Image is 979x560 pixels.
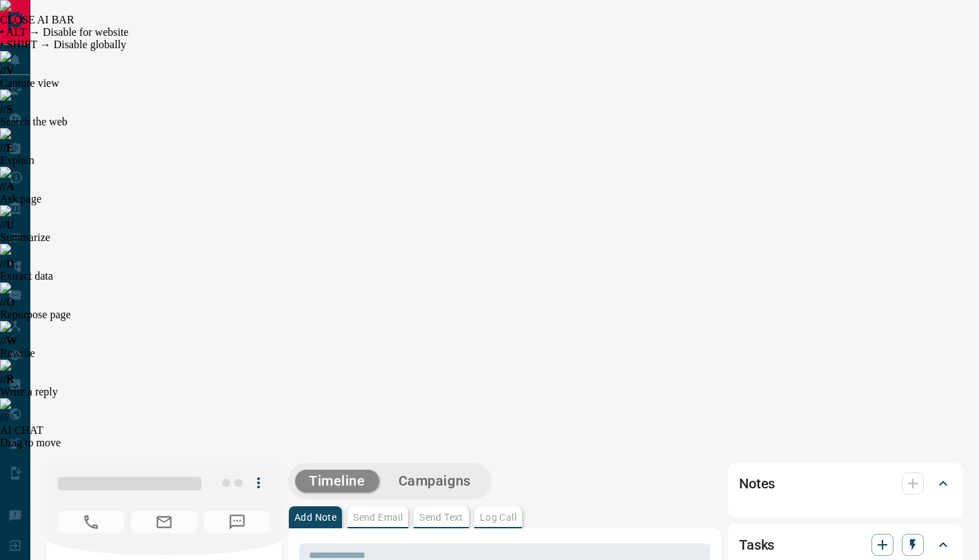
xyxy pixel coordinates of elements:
[131,511,197,533] span: No Email
[294,512,336,522] p: Add Note
[739,473,775,495] h2: Notes
[739,534,774,556] h2: Tasks
[58,511,124,533] span: No Number
[385,470,485,492] button: Campaigns
[739,467,951,500] div: Notes
[295,470,379,492] button: Timeline
[204,511,270,533] span: No Number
